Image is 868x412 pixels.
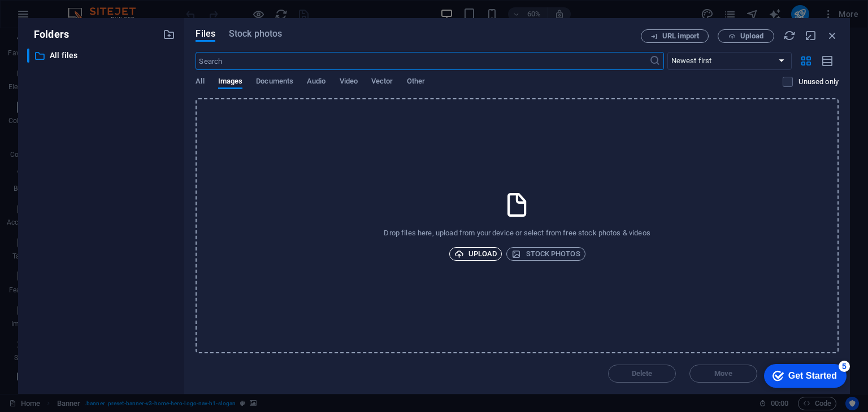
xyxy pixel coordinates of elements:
[218,74,243,90] span: Images
[511,247,580,261] span: Stock photos
[196,52,649,70] input: Search
[340,74,358,90] span: Video
[196,27,215,41] span: Files
[449,247,502,261] button: Upload
[84,2,95,14] div: 5
[196,74,204,90] span: All
[407,74,425,90] span: Other
[50,49,155,62] p: All files
[384,228,650,238] p: Drop files here, upload from your device or select from free stock photos & videos
[740,33,763,40] span: Upload
[662,33,699,40] span: URL import
[371,74,393,90] span: Vector
[33,12,82,23] div: Get Started
[641,29,709,43] button: URL import
[718,29,774,43] button: Upload
[783,29,796,42] i: Reload
[805,29,817,42] i: Minimize
[256,74,293,90] span: Documents
[229,27,282,41] span: Stock photos
[506,247,585,261] button: Stock photos
[826,29,839,42] i: Close
[27,27,69,42] p: Folders
[9,6,92,29] div: Get Started 5 items remaining, 0% complete
[27,49,29,63] div: ​
[798,77,839,87] p: Displays only files that are not in use on the website. Files added during this session can still...
[307,74,325,90] span: Audio
[163,28,175,41] i: Create new folder
[454,247,497,261] span: Upload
